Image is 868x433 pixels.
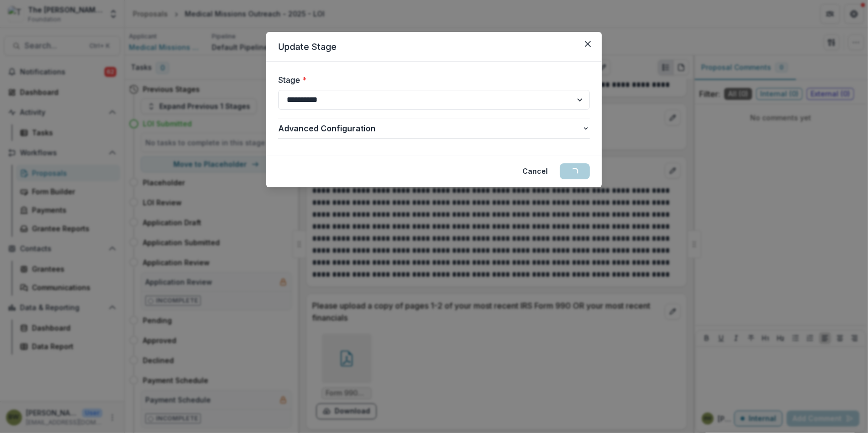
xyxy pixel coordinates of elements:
[278,118,590,138] button: Advanced Configuration
[266,32,602,62] header: Update Stage
[278,122,582,134] span: Advanced Configuration
[516,163,554,179] button: Cancel
[278,74,584,86] label: Stage
[580,36,596,52] button: Close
